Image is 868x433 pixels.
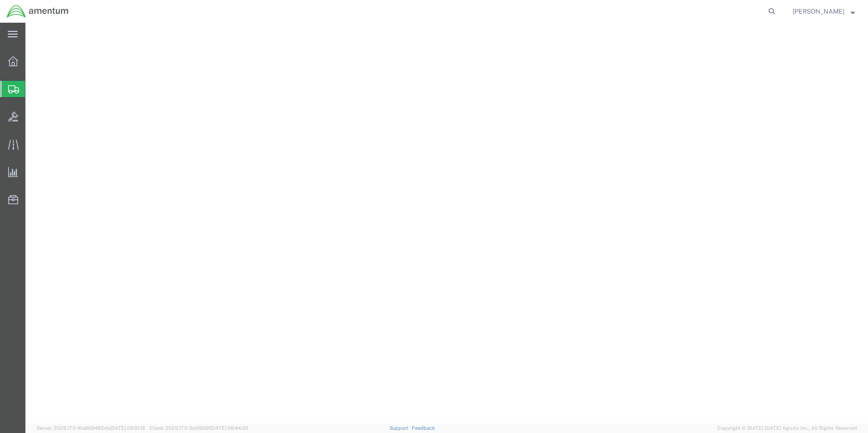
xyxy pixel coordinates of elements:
a: Support [390,425,412,431]
span: [DATE] 08:44:20 [210,425,248,431]
button: [PERSON_NAME] [792,6,855,17]
span: Client: 2025.17.0-5dd568f [149,425,248,431]
iframe: FS Legacy Container [25,23,868,423]
span: Marcus Swanson [793,6,844,16]
img: logo [6,5,69,18]
span: Copyright © [DATE]-[DATE] Agistix Inc., All Rights Reserved [717,424,857,432]
span: Server: 2025.17.0-16a969492de [36,425,145,431]
span: [DATE] 09:51:12 [110,425,145,431]
a: Feedback [412,425,435,431]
